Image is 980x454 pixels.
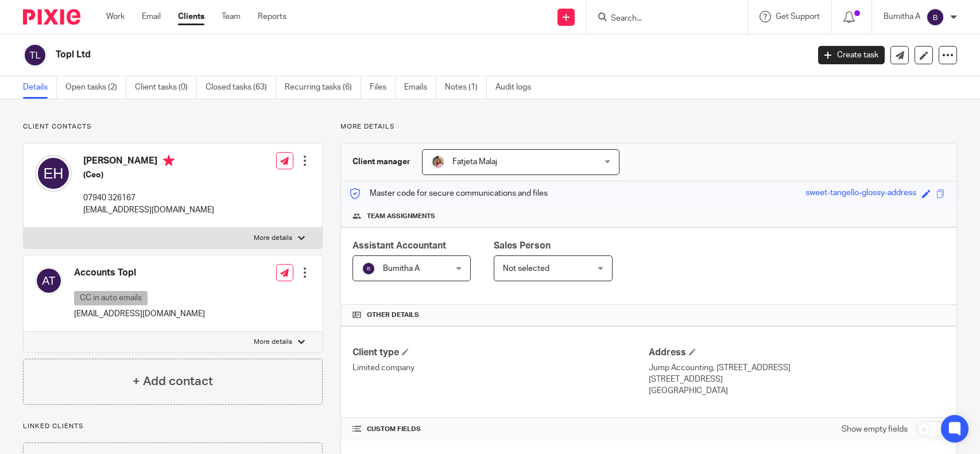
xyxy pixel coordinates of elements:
[133,372,213,390] h4: + Add contact
[285,76,361,99] a: Recurring tasks (6)
[206,76,276,99] a: Closed tasks (63)
[494,241,551,250] span: Sales Person
[649,374,945,385] p: [STREET_ADDRESS]
[404,76,436,99] a: Emails
[353,347,649,359] h4: Client type
[83,192,214,204] p: 07940 326167
[222,11,241,22] a: Team
[178,11,204,22] a: Clients
[362,262,375,275] img: svg%3E
[649,385,945,397] p: [GEOGRAPHIC_DATA]
[926,8,944,26] img: svg%3E
[353,156,410,168] h3: Client manager
[142,11,161,22] a: Email
[340,122,957,131] p: More details
[495,76,540,99] a: Audit logs
[254,337,292,347] p: More details
[163,155,175,166] i: Primary
[649,347,945,359] h4: Address
[83,204,214,216] p: [EMAIL_ADDRESS][DOMAIN_NAME]
[353,241,446,250] span: Assistant Accountant
[842,424,908,435] label: Show empty fields
[83,169,214,181] h5: (Ceo)
[452,158,497,166] span: Fatjeta Malaj
[35,155,72,192] img: svg%3E
[353,425,649,434] h4: CUSTOM FIELDS
[254,234,292,243] p: More details
[83,155,214,169] h4: [PERSON_NAME]
[884,11,920,22] p: Bumitha A
[135,76,197,99] a: Client tasks (0)
[65,76,126,99] a: Open tasks (2)
[431,155,445,169] img: MicrosoftTeams-image%20(5).png
[350,188,548,199] p: Master code for secure communications and files
[776,13,820,21] span: Get Support
[610,14,713,24] input: Search
[805,187,916,200] div: sweet-tangello-glossy-address
[35,267,63,294] img: svg%3E
[367,212,435,221] span: Team assignments
[23,9,80,25] img: Pixie
[383,265,420,273] span: Bumitha A
[56,49,652,61] h2: Topl Ltd
[23,122,323,131] p: Client contacts
[367,311,419,320] span: Other details
[23,422,323,431] p: Linked clients
[503,265,549,273] span: Not selected
[106,11,125,22] a: Work
[74,291,148,305] p: CC in auto emails
[818,46,885,64] a: Create task
[353,362,649,374] p: Limited company
[258,11,286,22] a: Reports
[649,362,945,374] p: Jump Accounting, [STREET_ADDRESS]
[23,43,47,67] img: svg%3E
[74,267,205,279] h4: Accounts Topl
[370,76,396,99] a: Files
[445,76,487,99] a: Notes (1)
[74,308,205,320] p: [EMAIL_ADDRESS][DOMAIN_NAME]
[23,76,57,99] a: Details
